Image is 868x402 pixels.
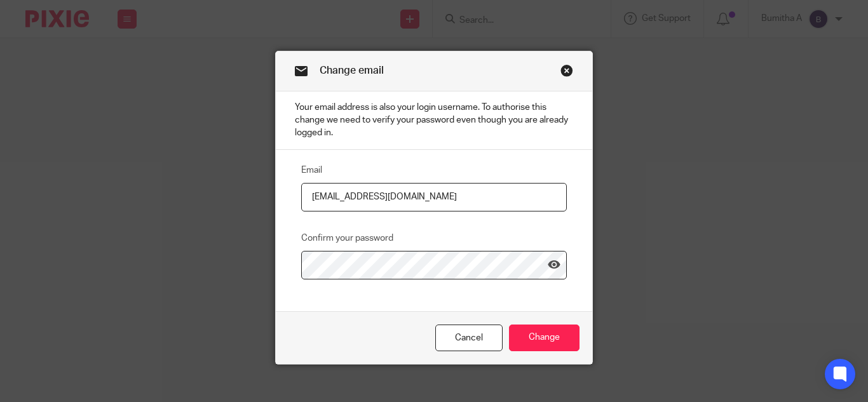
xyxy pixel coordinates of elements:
input: Change [509,325,580,352]
a: Cancel [435,325,503,352]
label: Email [301,164,322,177]
p: Your email address is also your login username. To authorise this change we need to verify your p... [276,91,592,150]
span: Change email [320,65,384,76]
a: Close this dialog window [560,64,573,81]
label: Confirm your password [301,232,393,245]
